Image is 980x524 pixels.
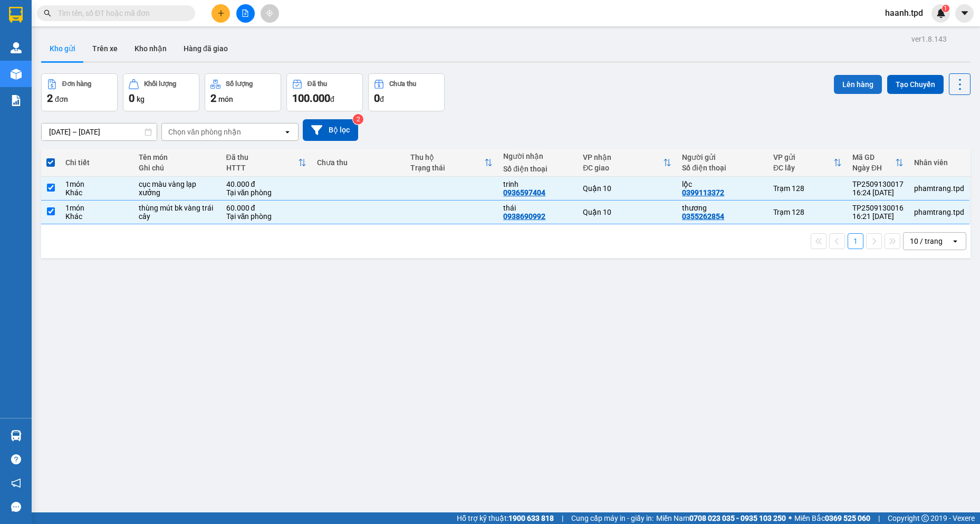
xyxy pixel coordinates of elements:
[503,165,572,173] div: Số điện thoại
[168,127,241,137] div: Chọn văn phòng nhận
[139,180,215,197] div: cục màu vàng lạp xưởng
[308,80,327,88] div: Đã thu
[41,36,84,61] button: Kho gửi
[583,153,663,161] div: VP nhận
[794,512,870,524] span: Miền Bắc
[682,153,763,161] div: Người gửi
[773,164,833,172] div: ĐC lấy
[9,7,23,23] img: logo-vxr
[682,212,724,221] div: 0355262854
[218,95,233,103] span: món
[221,149,312,177] th: Toggle SortBy
[139,204,215,221] div: thùng mút bk vàng trái cây
[852,153,895,161] div: Mã GD
[212,4,230,23] button: plus
[852,180,904,188] div: TP2509130017
[852,188,904,197] div: 16:24 [DATE]
[210,92,216,104] span: 2
[457,512,554,524] span: Hỗ trợ kỹ thuật:
[368,73,445,111] button: Chưa thu0đ
[129,92,134,104] span: 0
[65,188,128,197] div: Khác
[144,80,176,88] div: Khối lượng
[503,212,545,221] div: 0938690992
[330,95,334,103] span: đ
[226,153,299,161] div: Đã thu
[126,36,175,61] button: Kho nhận
[58,7,182,19] input: Tìm tên, số ĐT hoặc mã đơn
[374,92,380,104] span: 0
[353,114,363,125] sup: 2
[317,158,400,167] div: Chưa thu
[773,208,842,216] div: Trạm 128
[852,212,904,221] div: 16:21 [DATE]
[562,512,563,524] span: |
[410,153,485,161] div: Thu hộ
[773,153,833,161] div: VP gửi
[139,164,215,172] div: Ghi chú
[11,42,22,53] img: warehouse-icon
[410,164,485,172] div: Trạng thái
[65,158,128,167] div: Chi tiết
[65,204,128,212] div: 1 món
[773,184,842,193] div: Trạm 128
[944,5,947,12] span: 1
[137,95,145,103] span: kg
[11,478,21,488] span: notification
[583,208,671,216] div: Quận 10
[936,8,946,18] img: icon-new-feature
[11,454,21,464] span: question-circle
[11,69,22,80] img: warehouse-icon
[503,204,572,212] div: thái
[914,158,964,167] div: Nhân viên
[571,512,654,524] span: Cung cấp máy in - giấy in:
[44,9,51,17] span: search
[286,73,363,111] button: Đã thu100.000đ
[226,204,307,212] div: 60.000 đ
[226,180,307,188] div: 40.000 đ
[852,164,895,172] div: Ngày ĐH
[389,80,416,88] div: Chưa thu
[887,75,944,94] button: Tạo Chuyến
[583,164,663,172] div: ĐC giao
[266,9,273,17] span: aim
[914,208,964,216] div: phamtrang.tpd
[303,119,358,141] button: Bộ lọc
[503,188,545,197] div: 0936597404
[405,149,498,177] th: Toggle SortBy
[503,152,572,160] div: Người nhận
[877,6,931,20] span: haanh.tpd
[921,515,929,522] span: copyright
[955,4,974,23] button: caret-down
[84,36,126,61] button: Trên xe
[283,128,292,136] svg: open
[236,4,255,23] button: file-add
[139,153,215,161] div: Tên món
[65,212,128,221] div: Khác
[910,236,943,246] div: 10 / trang
[768,149,847,177] th: Toggle SortBy
[175,36,236,61] button: Hàng đã giao
[65,180,128,188] div: 1 món
[682,164,763,172] div: Số điện thoại
[656,512,786,524] span: Miền Nam
[226,164,299,172] div: HTTT
[11,95,22,106] img: solution-icon
[123,73,199,111] button: Khối lượng0kg
[848,233,863,249] button: 1
[852,204,904,212] div: TP2509130016
[682,204,763,212] div: thương
[226,80,253,88] div: Số lượng
[825,514,870,522] strong: 0369 525 060
[951,237,959,245] svg: open
[226,188,307,197] div: Tại văn phòng
[217,9,225,17] span: plus
[11,502,21,512] span: message
[914,184,964,193] div: phamtrang.tpd
[503,180,572,188] div: trinh
[834,75,882,94] button: Lên hàng
[11,430,22,441] img: warehouse-icon
[911,33,947,45] div: ver 1.8.143
[878,512,880,524] span: |
[55,95,68,103] span: đơn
